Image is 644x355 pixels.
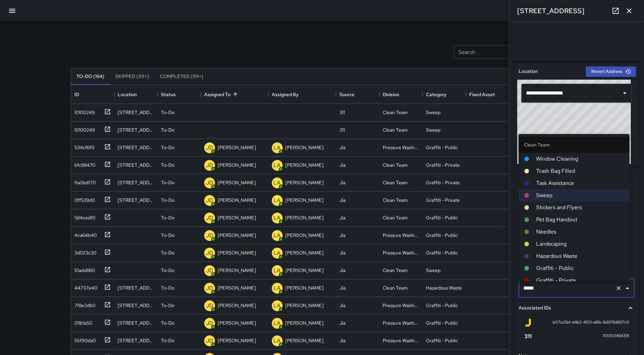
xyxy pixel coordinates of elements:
[110,69,154,85] button: Skipped (99+)
[466,85,509,104] div: Fixed Asset
[218,179,256,186] p: [PERSON_NAME]
[285,144,324,151] p: [PERSON_NAME]
[423,85,466,104] div: Category
[383,284,408,291] div: Clean Team
[206,249,213,257] p: JD
[339,85,355,104] div: Source
[118,162,154,168] div: 580 Mcallister Street
[383,320,419,326] div: Pressure Washing
[273,267,281,275] p: LA
[161,320,174,326] p: To-Do
[426,144,458,151] div: Graffiti - Public
[285,337,324,344] p: [PERSON_NAME]
[218,214,256,221] p: [PERSON_NAME]
[426,109,440,116] div: Sweep
[268,85,336,104] div: Assigned By
[339,267,345,274] div: Jia
[201,85,268,104] div: Assigned To
[272,85,299,104] div: Assigned By
[426,179,460,186] div: Graffiti - Private
[536,264,624,272] span: Graffiti - Public
[426,197,460,203] div: Graffiti - Private
[72,334,96,344] div: 55f90da0
[273,284,281,292] p: LA
[273,179,281,187] p: LA
[285,197,324,203] p: [PERSON_NAME]
[118,337,154,344] div: 101 Hayes Street
[231,90,240,99] button: Sort
[72,264,95,274] div: 10add860
[426,337,458,344] div: Graffiti - Public
[204,85,231,104] div: Assigned To
[339,337,345,344] div: Jia
[218,284,256,291] p: [PERSON_NAME]
[161,85,176,104] div: Status
[273,302,281,310] p: LA
[336,85,379,104] div: Source
[118,85,137,104] div: Location
[206,231,213,240] p: JD
[161,109,174,116] p: To-Do
[469,85,495,104] div: Fixed Asset
[114,85,158,104] div: Location
[71,69,110,85] button: To-Do (164)
[206,302,213,310] p: JD
[72,194,95,203] div: 0ff539d0
[383,127,408,133] div: Clean Team
[206,196,213,204] p: JD
[536,216,624,224] span: Pet Bag Handout
[536,240,624,248] span: Landscaping
[285,320,324,326] p: [PERSON_NAME]
[206,161,213,169] p: JD
[72,159,95,168] div: bfc88470
[285,179,324,186] p: [PERSON_NAME]
[72,176,96,186] div: 9a0bdf70
[383,302,419,309] div: Pressure Washing
[218,144,256,151] p: [PERSON_NAME]
[206,179,213,187] p: JD
[273,231,281,240] p: LA
[158,85,201,104] div: Status
[339,162,345,168] div: Jia
[72,317,92,326] div: 011b1a50
[339,214,345,221] div: Jia
[339,144,345,151] div: Jia
[426,127,440,133] div: Sweep
[118,109,154,116] div: 1435 Market Street
[536,203,624,212] span: Stickers and Flyers
[536,179,624,187] span: Task Assistance
[426,320,458,326] div: Graffiti - Public
[383,162,408,168] div: Clean Team
[273,337,281,345] p: LA
[339,232,345,239] div: Jia
[273,196,281,204] p: LA
[285,302,324,309] p: [PERSON_NAME]
[273,161,281,169] p: LA
[339,320,345,326] div: Jia
[161,302,174,309] p: To-Do
[161,337,174,344] p: To-Do
[383,232,419,239] div: Pressure Washing
[118,197,154,203] div: 524 Van Ness Avenue
[161,127,174,133] p: To-Do
[206,144,213,152] p: JD
[72,212,95,221] div: 584cedf0
[426,284,462,291] div: Hazardous Waste
[72,299,95,309] div: 7f8e2db0
[426,267,440,274] div: Sweep
[206,267,213,275] p: JD
[71,85,114,104] div: ID
[285,249,324,256] p: [PERSON_NAME]
[536,276,624,284] span: Graffiti - Private
[72,247,96,256] div: 3d023c30
[536,191,624,199] span: Sweep
[206,214,213,222] p: JD
[426,249,458,256] div: Graffiti - Public
[218,337,256,344] p: [PERSON_NAME]
[161,232,174,239] p: To-Do
[161,144,174,151] p: To-Do
[72,106,95,116] div: 10100249
[379,85,423,104] div: Division
[273,214,281,222] p: LA
[218,302,256,309] p: [PERSON_NAME]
